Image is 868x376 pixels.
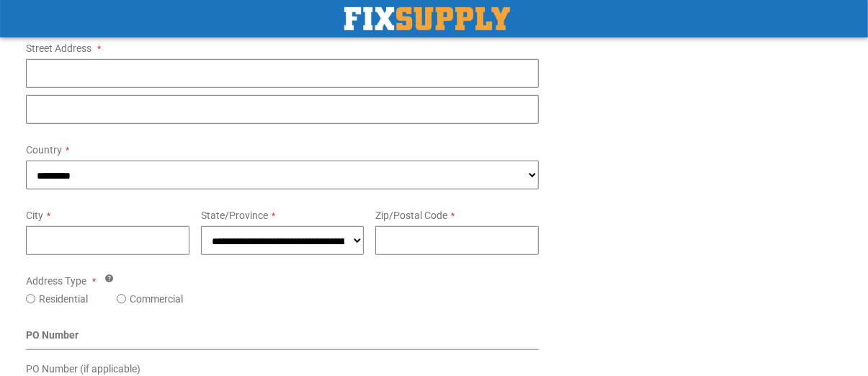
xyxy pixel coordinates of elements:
[344,7,510,30] a: store logo
[26,275,86,287] span: Address Type
[39,292,88,306] label: Residential
[130,292,183,306] label: Commercial
[375,210,447,221] span: Zip/Postal Code
[26,144,62,156] span: Country
[26,42,91,54] span: Street Address
[26,210,43,221] span: City
[344,7,510,30] img: Fix Industrial Supply
[26,363,140,375] span: PO Number (if applicable)
[26,328,539,350] div: PO Number
[201,210,268,221] span: State/Province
